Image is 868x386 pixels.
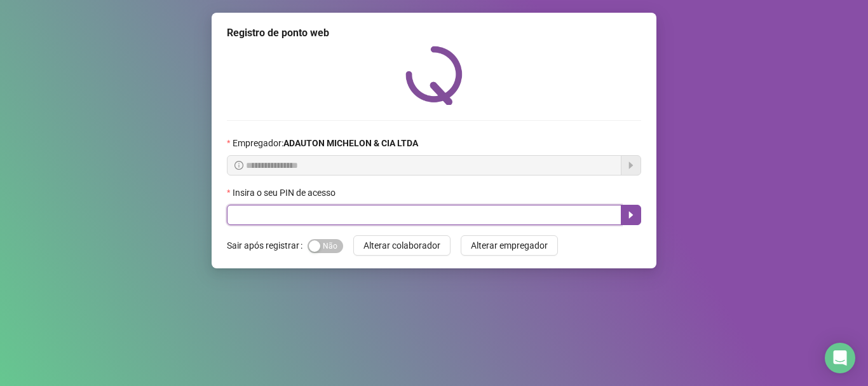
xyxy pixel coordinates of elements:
button: Alterar colaborador [353,235,451,256]
div: Registro de ponto web [227,25,641,41]
label: Insira o seu PIN de acesso [227,186,344,200]
span: Alterar colaborador [363,238,440,252]
span: info-circle [234,161,243,170]
strong: ADAUTON MICHELON & CIA LTDA [283,138,418,148]
img: QRPoint [405,46,463,105]
span: caret-right [626,210,636,220]
div: Open Intercom Messenger [825,343,855,373]
button: Alterar empregador [461,235,558,256]
span: Empregador : [233,136,418,150]
label: Sair após registrar [227,235,308,256]
span: Alterar empregador [471,238,548,252]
